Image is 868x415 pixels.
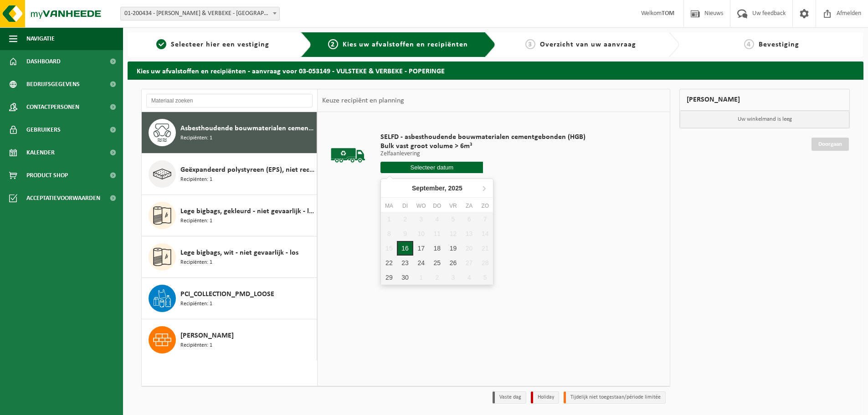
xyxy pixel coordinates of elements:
div: [PERSON_NAME] [679,89,850,111]
input: Selecteer datum [380,162,483,173]
div: 16 [397,241,413,256]
div: September, [408,181,466,195]
span: Kies uw afvalstoffen en recipiënten [343,41,468,48]
div: 30 [397,270,413,285]
button: PCI_COLLECTION_PMD_LOOSE Recipiënten: 1 [142,278,317,319]
div: di [397,201,413,210]
input: Materiaal zoeken [146,94,313,108]
span: Product Shop [26,164,68,187]
div: za [461,201,477,210]
button: Lege bigbags, wit - niet gevaarlijk - los Recipiënten: 1 [142,236,317,278]
div: 18 [429,241,445,256]
span: Selecteer hier een vestiging [171,41,269,48]
button: [PERSON_NAME] Recipiënten: 1 [142,319,317,360]
span: Recipiënten: 1 [180,217,212,225]
span: Acceptatievoorwaarden [26,187,100,210]
span: Geëxpandeerd polystyreen (EPS), niet recycleerbaar [180,164,314,175]
span: Kalender [26,141,55,164]
span: Bedrijfsgegevens [26,73,80,96]
span: Lege bigbags, gekleurd - niet gevaarlijk - los [180,206,314,217]
span: Bulk vast groot volume > 6m³ [380,142,586,151]
li: Tijdelijk niet toegestaan/période limitée [564,391,666,404]
button: Geëxpandeerd polystyreen (EPS), niet recycleerbaar Recipiënten: 1 [142,154,317,195]
div: 29 [381,270,397,285]
div: wo [413,201,429,210]
span: Contactpersonen [26,96,79,118]
span: 1 [156,39,166,49]
span: SELFD - asbesthoudende bouwmaterialen cementgebonden (HGB) [380,133,586,142]
div: Keuze recipiënt en planning [318,89,409,112]
div: 2 [429,270,445,285]
div: vr [445,201,461,210]
span: 2 [328,39,338,49]
p: Zelfaanlevering [380,151,586,157]
span: [PERSON_NAME] [180,330,234,341]
div: 19 [445,241,461,256]
strong: TOM [662,10,674,17]
span: Dashboard [26,50,61,73]
div: 1 [413,270,429,285]
div: 3 [445,270,461,285]
i: 2025 [448,185,462,191]
span: PCI_COLLECTION_PMD_LOOSE [180,289,274,300]
span: Lege bigbags, wit - niet gevaarlijk - los [180,247,298,258]
div: 24 [413,256,429,270]
span: Recipiënten: 1 [180,300,212,308]
div: 17 [413,241,429,256]
span: Asbesthoudende bouwmaterialen cementgebonden (hechtgebonden) [180,123,314,134]
span: Recipiënten: 1 [180,134,212,143]
div: 26 [445,256,461,270]
div: 25 [429,256,445,270]
li: Holiday [531,391,559,404]
button: Asbesthoudende bouwmaterialen cementgebonden (hechtgebonden) Recipiënten: 1 [142,112,317,154]
div: ma [381,201,397,210]
a: 1Selecteer hier een vestiging [132,39,293,50]
span: Overzicht van uw aanvraag [540,41,636,48]
div: do [429,201,445,210]
a: Doorgaan [812,138,849,151]
p: Uw winkelmand is leeg [680,111,849,128]
div: zo [477,201,493,210]
span: 3 [525,39,535,49]
span: Recipiënten: 1 [180,175,212,184]
button: Lege bigbags, gekleurd - niet gevaarlijk - los Recipiënten: 1 [142,195,317,236]
span: Recipiënten: 1 [180,258,212,267]
span: 4 [744,39,754,49]
li: Vaste dag [493,391,526,404]
span: 01-200434 - VULSTEKE & VERBEKE - POPERINGE [121,7,279,20]
div: 23 [397,256,413,270]
span: Navigatie [26,27,55,50]
div: 22 [381,256,397,270]
span: Recipiënten: 1 [180,341,212,350]
span: Gebruikers [26,118,61,141]
span: 01-200434 - VULSTEKE & VERBEKE - POPERINGE [120,7,280,20]
span: Bevestiging [759,41,799,48]
h2: Kies uw afvalstoffen en recipiënten - aanvraag voor 03-053149 - VULSTEKE & VERBEKE - POPERINGE [128,61,863,79]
